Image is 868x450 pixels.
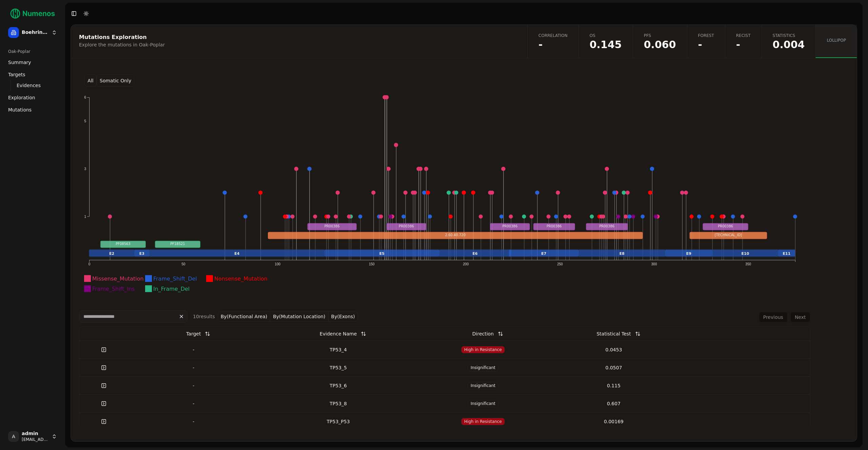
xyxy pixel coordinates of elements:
div: - [131,382,256,389]
span: Recist [736,33,751,38]
div: TP53_8 [262,400,415,407]
text: 50 [182,262,186,266]
span: Boehringer Ingelheim [22,29,49,36]
span: Evidences [17,82,41,89]
text: 3 [84,167,86,171]
span: PFS [644,33,676,38]
text: PF08563 [116,242,131,246]
a: Correlation- [527,25,578,58]
div: - [131,400,256,407]
span: A [8,431,19,442]
text: E6 [473,251,478,256]
span: Correlation [538,33,568,38]
span: High in Resistance [461,418,505,425]
text: PF18521 [170,242,185,246]
span: 0.00391 [773,40,805,50]
span: Targets [8,71,25,78]
span: Mutations [8,106,32,113]
div: Oak-Poplar [5,46,60,57]
div: Mutations Exploration [79,35,517,40]
text: In_Frame_Del [153,286,190,292]
a: OS0.145 [578,25,633,58]
text: E11 [783,251,791,256]
text: E3 [139,251,144,256]
a: All [84,75,97,87]
text: 200 [463,262,469,266]
div: Target [186,328,201,340]
text: 150 [369,262,375,266]
div: - [131,418,256,425]
text: E10 [742,251,749,256]
div: 0.00169 [551,418,676,425]
span: admin [22,431,49,437]
text: E5 [379,251,384,256]
div: 0.0453 [551,346,676,353]
span: Forest [698,33,714,38]
text: 300 [651,262,657,266]
span: Insignificant [468,364,498,371]
span: 0.144620105677524 [590,40,622,50]
button: Toggle Dark Mode [81,9,91,18]
span: Insignificant [468,400,498,407]
button: By(Mutation Location) [270,311,328,322]
text: PR00386 [599,224,615,228]
span: [EMAIL_ADDRESS] [22,437,49,442]
a: Statistics0.004 [762,25,816,58]
span: - [538,40,568,50]
text: 1 [84,215,86,219]
text: 2.60.40.720 [445,233,466,237]
div: Statistical Test [596,328,631,340]
text: 250 [557,262,563,266]
text: Nonsense_Mutation [214,275,268,282]
text: E4 [234,251,240,256]
div: 0.115 [551,382,676,389]
text: E2 [109,251,114,256]
span: OS [590,33,622,38]
text: Missense_Mutation [92,275,144,282]
span: Statistics [773,33,805,38]
div: Direction [472,328,494,340]
a: Lollipop [815,25,857,58]
text: PR00386 [718,224,733,228]
div: 0.0507 [551,364,676,371]
text: PR00386 [502,224,518,228]
text: 6 [84,96,86,99]
a: Mutations [5,104,60,115]
a: PFS0.060 [633,25,687,58]
text: Frame_Shift_Ins [92,286,135,292]
text: [TECHNICAL_ID] [715,233,742,237]
div: Explore the mutations in Oak-Poplar [79,41,517,48]
span: 0.0595451526521349 [644,40,676,50]
span: Insignificant [468,382,498,389]
a: Exploration [5,92,60,103]
span: Exploration [8,94,35,101]
div: - [131,364,256,371]
div: TP53_5 [262,364,415,371]
span: Lollipop [827,38,846,43]
div: 0.607 [551,400,676,407]
text: PR00386 [324,224,340,228]
a: Recist- [725,25,762,58]
button: By(Exons) [329,311,358,322]
button: By(Functional Area) [218,311,271,322]
span: Summary [8,59,31,66]
div: TP53_6 [262,382,415,389]
a: Forest- [687,25,725,58]
a: Targets [5,69,60,80]
div: - [131,346,256,353]
text: PR00386 [547,224,562,228]
text: PR00386 [399,224,414,228]
span: High in Resistance [461,346,505,353]
button: Aadmin[EMAIL_ADDRESS] [5,428,60,445]
button: Somatic Only [97,75,134,87]
span: 10 result s [193,314,215,319]
div: TP53_4 [262,346,415,353]
div: TP53_P53 [262,418,415,425]
button: Boehringer Ingelheim [5,24,60,41]
text: 5 [84,119,86,123]
a: Evidences [14,81,52,90]
text: E7 [541,251,546,256]
text: 0 [88,262,91,266]
text: Frame_Shift_Del [153,275,197,282]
